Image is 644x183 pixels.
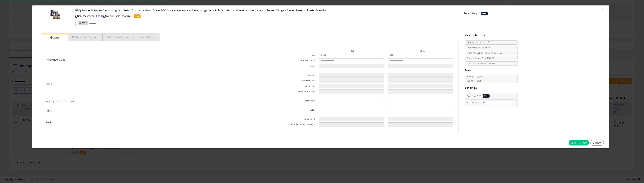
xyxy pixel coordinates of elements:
[483,95,489,98] span: OFF
[68,34,102,41] a: Repricing Settings
[465,46,490,49] span: Avg. Win Price 24h: N/A
[463,12,478,15] h5: Repricing:
[489,51,503,54] span: $54.99
[465,68,472,73] h5: Fees
[250,108,319,113] td: Listed
[465,33,486,38] h5: Key Indicators
[465,95,494,98] span: Consider CPT:
[465,86,477,90] h5: Settings
[43,100,250,103] p: Markup On Total Cost
[388,50,457,53] th: Max
[250,122,319,128] td: Profit [PERSON_NAME] %
[569,140,589,145] button: Save & Close
[250,79,319,84] td: Amazon Fees
[590,140,604,146] button: Cancel
[465,101,512,104] span: Map Price:
[250,73,319,79] td: FBA Fees
[250,99,319,104] td: Mark Up %
[250,117,319,122] td: Gross Profit
[465,41,490,44] span: BuyBox Share 24h: N/A
[250,58,319,64] td: Additional Costs
[481,12,487,15] span: OFF
[101,15,103,18] a: Your listing only
[102,34,133,41] a: Business Pricing
[465,62,496,65] span: Current Landed Price: $54.99
[43,109,250,112] p: Price
[41,34,67,41] a: Costs
[465,80,482,83] span: 15.00 % for > $15
[319,50,388,53] th: Min
[465,76,483,83] span: 8.00 % for <= $15
[75,13,458,19] p: ASIN: B08BG7C5LJ | SKU: PKBL-852722003124-1p
[250,84,319,89] td: Total Fees
[134,14,141,18] span: FBA
[98,15,100,18] a: All offer listings
[250,64,319,69] td: Total
[465,51,503,54] span: Current Buybox Price:
[43,83,250,85] p: Fees
[497,51,503,54] span: ( FBA )
[43,58,250,61] p: Purchase Cost
[78,21,85,24] span: BDR
[465,57,494,60] span: Current Listed Price: $54.99
[75,9,458,12] h3: BBQ Sauce & Spices Seasoning Gift Sets I Dad Gifts I Pork Barrel BBQ Sauce Spices and Seasonings ...
[250,53,319,58] td: Cost
[602,7,604,12] span: ×
[133,34,159,41] a: Analytics
[250,89,319,95] td: Total Costs & Fees
[50,9,60,20] img: 51ZkGV69b0L._SL60_.jpg
[96,15,98,18] a: BuyBox page
[43,121,250,124] p: Profit
[86,21,88,24] a: ×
